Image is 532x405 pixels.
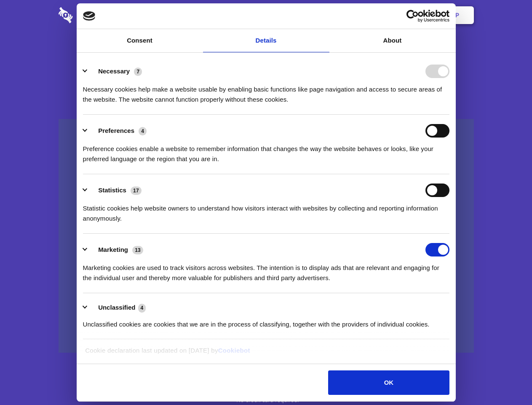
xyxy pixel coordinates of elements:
a: Cookiebot [218,347,250,354]
div: Necessary cookies help make a website usable by enabling basic functions like page navigation and... [83,78,449,105]
a: Pricing [247,2,284,28]
span: 13 [132,246,143,254]
span: 7 [134,67,142,76]
div: Marketing cookies are used to track visitors across websites. The intention is to display ads tha... [83,256,449,283]
a: Wistia video thumbnail [59,119,474,353]
h1: Eliminate Slack Data Loss. [59,38,474,68]
label: Preferences [98,127,134,134]
img: logo-wordmark-white-trans-d4663122ce5f474addd5e946df7df03e33cb6a1c49d2221995e7729f52c070b2.svg [59,7,131,23]
label: Statistics [98,186,126,194]
span: 4 [138,304,146,312]
button: OK [328,370,449,395]
a: Details [203,29,329,52]
a: Contact [342,2,380,28]
button: Necessary (7) [83,65,147,78]
a: Usercentrics Cookiebot - opens in a new window [376,10,449,22]
span: 4 [139,127,147,135]
span: 17 [131,186,142,195]
a: Login [382,2,419,28]
label: Marketing [98,246,128,253]
a: Consent [77,29,203,52]
button: Preferences (4) [83,124,152,138]
img: logo [83,11,96,21]
div: Statistic cookies help website owners to understand how visitors interact with websites by collec... [83,197,449,224]
button: Unclassified (4) [83,302,151,313]
button: Marketing (13) [83,243,149,256]
a: About [329,29,456,52]
iframe: Drift Widget Chat Controller [490,363,522,395]
div: Preference cookies enable a website to remember information that changes the way the website beha... [83,138,449,164]
label: Necessary [98,67,130,75]
h4: Auto-redaction of sensitive data, encrypted data sharing and self-destructing private chats. Shar... [59,77,474,105]
button: Statistics (17) [83,184,147,197]
div: Unclassified cookies are cookies that we are in the process of classifying, together with the pro... [83,313,449,329]
div: Cookie declaration last updated on [DATE] by [79,346,453,362]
